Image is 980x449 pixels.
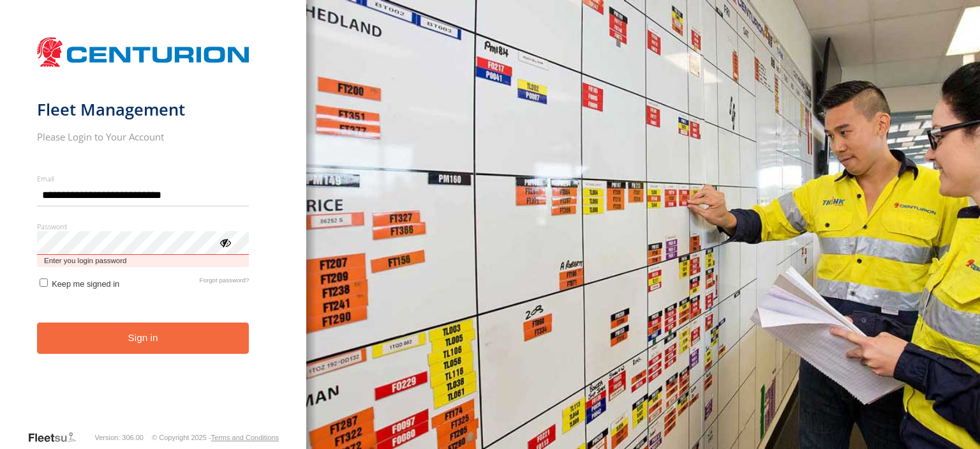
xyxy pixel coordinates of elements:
a: Visit our Website [27,431,86,444]
span: Enter you login password [37,255,249,267]
img: Centurion Transport [37,36,249,68]
label: Password [37,222,249,231]
label: Email [37,174,249,183]
button: Sign in [37,323,249,354]
form: main [37,31,270,430]
div: Version: 306.00 [95,434,144,441]
h1: Fleet Management [37,99,249,120]
div: © Copyright 2025 - [152,434,279,441]
a: Terms and Conditions [211,434,279,441]
span: Keep me signed in [52,279,119,289]
input: Keep me signed in [40,278,48,287]
h2: Please Login to Your Account [37,130,249,143]
div: ViewPassword [218,236,231,248]
a: Forgot password? [200,277,249,289]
